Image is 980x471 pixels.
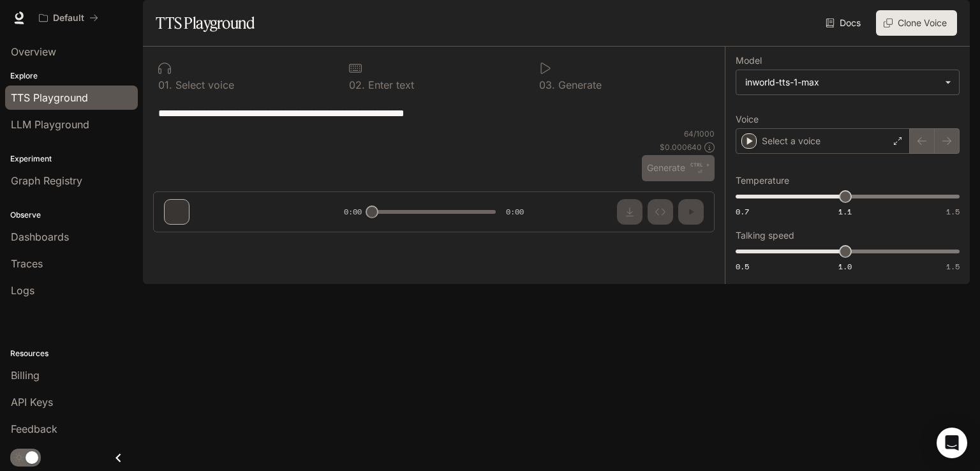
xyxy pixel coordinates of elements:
[736,261,749,272] span: 0.5
[736,206,749,217] span: 0.7
[736,56,762,65] p: Model
[736,70,959,94] div: inworld-tts-1-max
[33,5,104,31] button: All workspaces
[539,80,555,90] p: 0 3 .
[946,261,960,272] span: 1.5
[365,80,414,90] p: Enter text
[745,76,939,89] div: inworld-tts-1-max
[838,261,852,272] span: 1.0
[937,428,967,458] div: Open Intercom Messenger
[736,176,789,185] p: Temperature
[555,80,602,90] p: Generate
[660,142,702,153] p: $ 0.000640
[156,10,255,36] h1: TTS Playground
[172,80,234,90] p: Select voice
[823,10,866,36] a: Docs
[736,115,759,124] p: Voice
[349,80,365,90] p: 0 2 .
[53,13,84,24] p: Default
[876,10,957,36] button: Clone Voice
[946,206,960,217] span: 1.5
[158,80,172,90] p: 0 1 .
[736,231,794,240] p: Talking speed
[684,128,715,139] p: 64 / 1000
[762,135,820,147] p: Select a voice
[838,206,852,217] span: 1.1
